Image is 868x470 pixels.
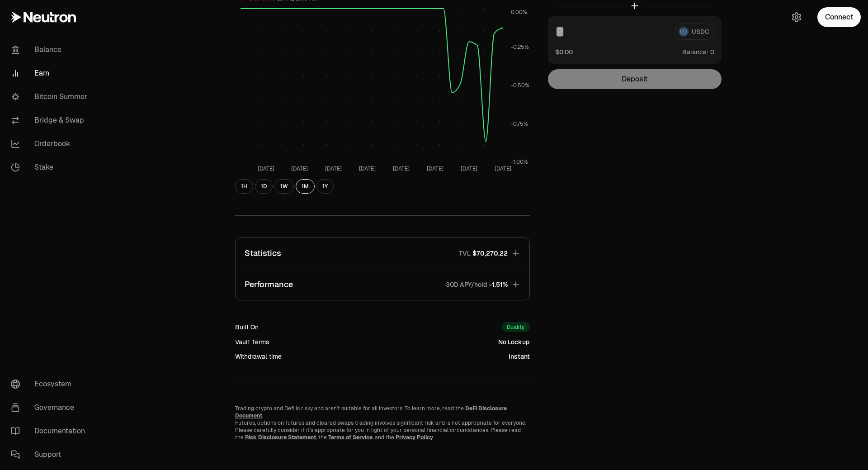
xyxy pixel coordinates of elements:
p: Futures, options on futures and cleared swaps trading involves significant risk and is not approp... [235,419,530,441]
a: Governance [4,396,98,419]
tspan: [DATE] [427,165,443,172]
tspan: [DATE] [325,165,342,172]
a: Earn [4,62,98,85]
tspan: [DATE] [291,165,308,172]
tspan: [DATE] [495,165,511,172]
a: Bitcoin Summer [4,85,98,109]
div: Withdrawal time [235,352,282,361]
span: Balance: [682,47,708,57]
p: Trading crypto and Defi is risky and aren't suitable for all investors. To learn more, read the . [235,405,530,419]
div: Vault Terms [235,337,269,347]
button: 1W [274,179,294,194]
div: No Lockup [498,337,530,347]
tspan: 0.00% [511,9,527,16]
button: 1Y [316,179,334,194]
a: DeFi Disclosure Document [235,405,507,419]
p: Performance [245,278,293,291]
a: Bridge & Swap [4,109,98,132]
button: 1H [235,179,253,194]
div: Duality [502,322,530,332]
tspan: [DATE] [258,165,274,172]
tspan: -0.50% [511,82,529,89]
a: Stake [4,156,98,179]
button: Connect [817,7,861,27]
button: StatisticsTVL$70,270.22 [236,238,529,269]
a: Documentation [4,419,98,443]
p: Statistics [245,247,281,260]
a: Risk Disclosure Statement [245,434,316,441]
tspan: -0.75% [511,120,528,128]
tspan: -1.00% [511,158,528,166]
tspan: [DATE] [461,165,477,172]
a: Privacy Policy [396,434,433,441]
tspan: [DATE] [393,165,410,172]
a: Terms of Service [328,434,373,441]
button: 1M [296,179,315,194]
tspan: [DATE] [359,165,376,172]
span: $70,270.22 [472,249,508,258]
a: Ecosystem [4,372,98,396]
tspan: -0.25% [511,43,529,51]
button: 1D [255,179,273,194]
a: Support [4,443,98,466]
button: Performance30D APY/hold-1.51% [236,269,529,300]
div: Built On [235,323,259,332]
p: TVL [459,249,471,258]
a: Balance [4,38,98,62]
p: 30D APY/hold [446,280,487,289]
div: Instant [509,352,530,361]
button: $0.00 [555,47,573,57]
span: -1.51% [489,280,508,289]
a: Orderbook [4,132,98,156]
